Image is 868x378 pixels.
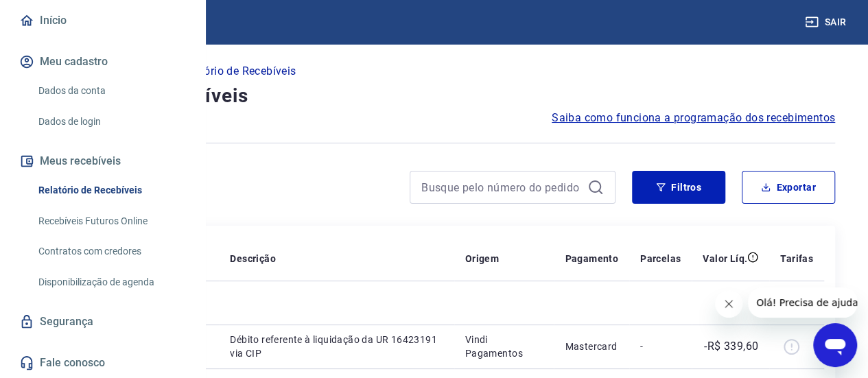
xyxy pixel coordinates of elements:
[465,333,543,360] p: Vindi Pagamentos
[16,146,189,176] button: Meus recebíveis
[565,340,618,353] p: Mastercard
[802,10,852,35] button: Sair
[33,108,189,136] a: Dados de login
[33,77,189,105] a: Dados da conta
[780,252,813,265] p: Tarifas
[178,63,296,80] p: Relatório de Recebíveis
[16,348,189,378] a: Fale conosco
[748,287,857,318] iframe: Mensagem da empresa
[33,237,189,265] a: Contratos com credores
[715,290,742,318] iframe: Fechar mensagem
[640,340,681,353] p: -
[421,177,582,198] input: Busque pelo número do pedido
[230,252,276,265] p: Descrição
[704,338,758,355] p: -R$ 339,60
[703,252,747,265] p: Valor Líq.
[465,252,499,265] p: Origem
[813,323,857,367] iframe: Botão para abrir a janela de mensagens
[16,5,189,36] a: Início
[742,171,835,204] button: Exportar
[640,252,681,265] p: Parcelas
[230,333,443,360] p: Débito referente à liquidação da UR 16423191 via CIP
[33,207,189,235] a: Recebíveis Futuros Online
[16,307,189,337] a: Segurança
[552,110,835,126] a: Saiba como funciona a programação dos recebimentos
[33,268,189,296] a: Disponibilização de agenda
[632,171,725,204] button: Filtros
[33,82,835,110] h4: Relatório de Recebíveis
[565,252,618,265] p: Pagamento
[33,176,189,204] a: Relatório de Recebíveis
[16,47,189,77] button: Meu cadastro
[8,10,115,21] span: Olá! Precisa de ajuda?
